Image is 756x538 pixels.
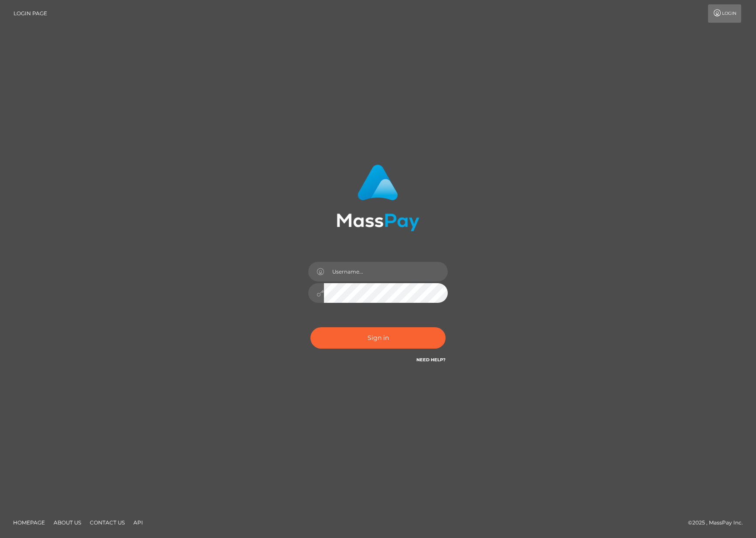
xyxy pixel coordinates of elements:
[688,518,749,528] div: © 2025 , MassPay Inc.
[337,164,419,231] img: MassPay Login
[310,327,446,349] button: Sign in
[708,4,741,23] a: Login
[50,516,85,529] a: About Us
[14,4,47,23] a: Login Page
[10,516,48,529] a: Homepage
[130,516,146,529] a: API
[416,357,446,363] a: Need Help?
[86,516,128,529] a: Contact Us
[324,262,448,281] input: Username...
